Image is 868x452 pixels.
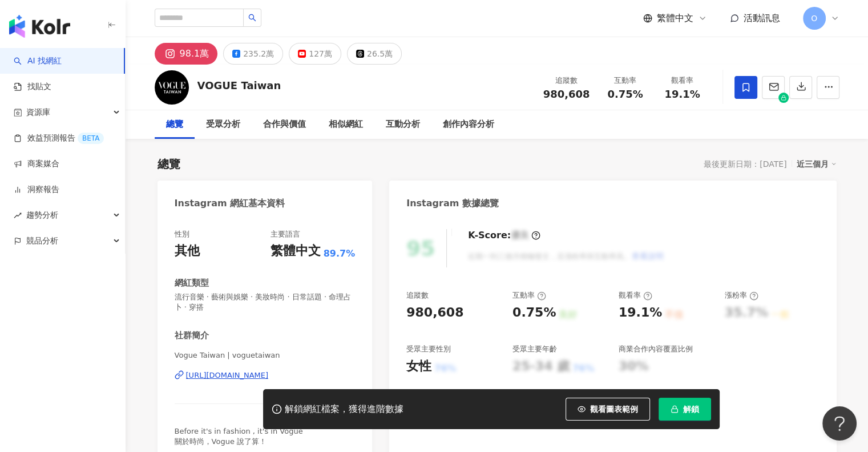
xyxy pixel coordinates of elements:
div: 追蹤數 [406,290,429,301]
div: 相似網紅 [329,118,363,131]
div: 235.2萬 [243,46,274,62]
div: 98.1萬 [180,46,209,62]
div: 創作內容分析 [443,118,494,131]
div: 127萬 [309,46,332,62]
div: 最後更新日期：[DATE] [704,159,786,169]
button: 26.5萬 [347,43,402,65]
div: K-Score : [468,229,540,242]
div: 觀看率 [619,290,652,301]
div: 受眾主要年齡 [512,344,557,354]
a: 洞察報告 [14,184,59,195]
button: 235.2萬 [223,43,283,65]
a: [URL][DOMAIN_NAME] [175,370,356,381]
div: Instagram 網紅基本資料 [175,197,285,210]
a: searchAI 找網紅 [14,55,62,67]
button: 觀看圖表範例 [566,398,650,421]
div: 0.75% [512,304,556,322]
span: 89.7% [324,247,356,260]
div: 受眾分析 [206,118,240,131]
div: 女性 [406,358,431,375]
span: 980,608 [543,88,590,100]
div: [URL][DOMAIN_NAME] [186,370,269,381]
div: 合作與價值 [263,118,306,131]
div: Instagram 數據總覽 [406,197,499,210]
span: 繁體中文 [657,12,693,25]
a: 找貼文 [14,81,51,93]
div: 互動率 [604,75,647,86]
div: 社群簡介 [175,330,209,342]
div: 其他 [175,242,200,260]
div: 觀看率 [661,75,704,86]
div: 解鎖網紅檔案，獲得進階數據 [285,403,403,415]
div: 主要語言 [271,229,300,239]
span: 0.75% [607,89,643,100]
img: KOL Avatar [155,70,189,105]
div: 受眾主要性別 [406,344,451,354]
div: 性別 [175,229,189,239]
div: 總覽 [166,118,183,131]
button: 127萬 [289,43,341,65]
div: 19.1% [619,304,662,322]
span: 19.1% [664,89,700,100]
span: 競品分析 [26,228,58,254]
div: 追蹤數 [543,75,590,86]
div: 商業合作內容覆蓋比例 [619,344,693,354]
span: Before it's in fashion , it's in Vogue 關於時尚，Vogue 說了算！ [175,427,303,446]
div: 總覽 [158,156,180,172]
span: rise [14,211,22,219]
span: 資源庫 [26,99,50,125]
div: 繁體中文 [271,242,321,260]
span: 解鎖 [683,405,699,414]
div: VOGUE Taiwan [197,78,281,93]
div: 26.5萬 [367,46,393,62]
div: 近三個月 [797,157,837,171]
span: Vogue Taiwan | voguetaiwan [175,350,356,361]
span: 流行音樂 · 藝術與娛樂 · 美妝時尚 · 日常話題 · 命理占卜 · 穿搭 [175,292,356,313]
div: 網紅類型 [175,277,209,289]
span: search [248,14,256,22]
button: 98.1萬 [155,43,218,65]
span: O [811,12,817,25]
span: 觀看圖表範例 [590,405,638,414]
span: 趨勢分析 [26,202,58,228]
div: 互動率 [512,290,546,301]
a: 效益預測報告BETA [14,133,104,144]
img: logo [9,15,70,38]
a: 商案媒合 [14,158,59,170]
div: 980,608 [406,304,463,322]
div: 漲粉率 [725,290,758,301]
button: 解鎖 [659,398,711,421]
span: 活動訊息 [744,13,780,23]
div: 互動分析 [386,118,420,131]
